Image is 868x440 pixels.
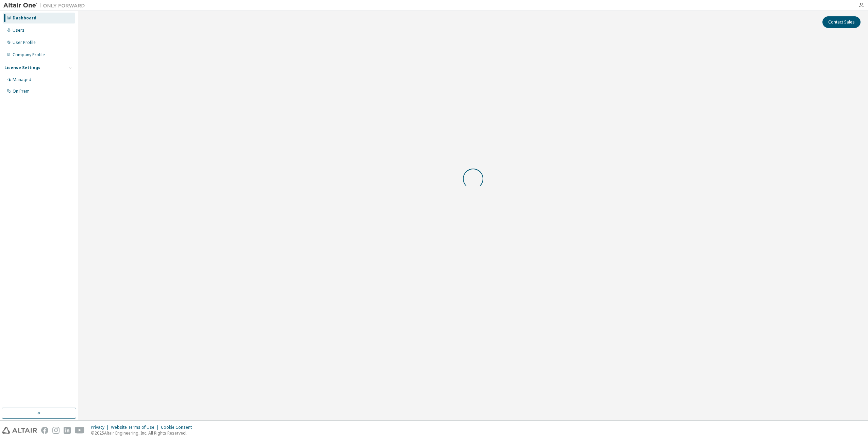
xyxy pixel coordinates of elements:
button: Contact Sales [822,16,861,28]
div: Privacy [91,425,111,430]
img: Altair One [3,2,88,9]
div: Managed [13,77,31,82]
div: On Prem [13,89,30,94]
img: youtube.svg [75,427,85,434]
div: User Profile [13,40,36,45]
img: linkedin.svg [64,427,71,434]
img: facebook.svg [41,427,48,434]
div: Dashboard [13,15,36,21]
p: © 2025 Altair Engineering, Inc. All Rights Reserved. [91,430,196,436]
div: Users [13,28,24,33]
div: Cookie Consent [161,425,196,430]
div: License Settings [4,65,40,70]
img: instagram.svg [52,427,60,434]
div: Website Terms of Use [111,425,161,430]
img: altair_logo.svg [2,427,37,434]
div: Company Profile [13,52,45,58]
